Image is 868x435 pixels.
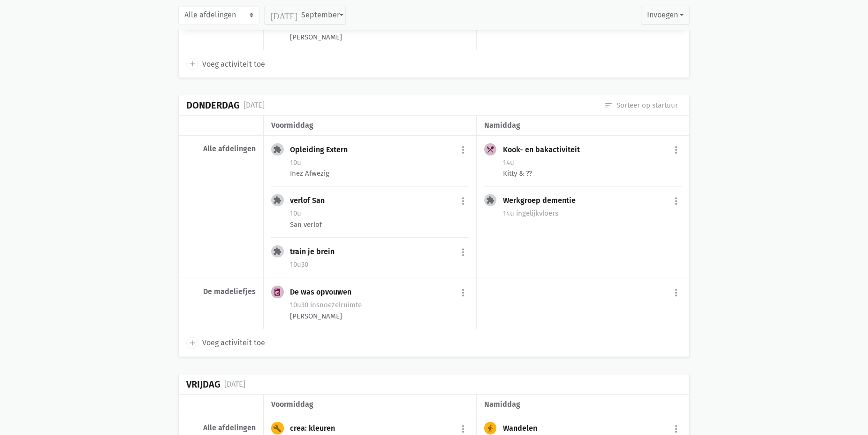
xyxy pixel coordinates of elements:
[310,301,362,309] span: snoezelruimte
[290,260,308,269] span: 10u30
[188,339,197,347] i: add
[604,101,613,109] i: sort
[310,22,362,31] span: snoezelruimte
[271,398,468,411] div: voormiddag
[290,219,468,230] div: San verlof
[244,99,265,111] div: [DATE]
[290,287,359,297] div: De was opvouwen
[290,424,343,433] div: crea: kleuren
[503,196,583,205] div: Werkgroep dementie
[486,196,495,204] i: extension
[290,158,301,167] span: 10u
[486,424,495,433] i: directions_walk
[290,247,342,256] div: train je brein
[202,337,265,349] span: Voeg activiteit toe
[503,424,545,433] div: Wandelen
[503,209,514,217] span: 14u
[186,58,265,70] a: add Voeg activiteit toe
[516,209,558,217] span: gelijkvloers
[484,398,682,411] div: namiddag
[290,196,332,205] div: verlof San
[186,100,240,111] div: Donderdag
[188,60,197,68] i: add
[273,424,282,433] i: build
[186,337,265,349] a: add Voeg activiteit toe
[224,378,245,390] div: [DATE]
[486,145,495,154] i: local_dining
[290,301,308,309] span: 10u30
[186,144,256,154] div: Alle afdelingen
[271,119,468,132] div: voormiddag
[641,6,690,24] button: Invoegen
[310,301,316,309] span: in
[186,423,256,433] div: Alle afdelingen
[270,11,297,19] i: [DATE]
[202,58,265,70] span: Voeg activiteit toe
[290,311,468,321] div: [PERSON_NAME]
[503,158,514,167] span: 14u
[604,100,678,110] a: Sorteer op startuur
[503,145,587,155] div: Kook- en bakactiviteit
[264,6,345,24] button: September
[186,379,221,390] div: Vrijdag
[503,168,682,179] div: Kitty & ??
[273,288,282,296] i: local_laundry_service
[186,287,256,296] div: De madeliefjes
[310,22,316,31] span: in
[290,168,468,179] div: Inez Afwezig
[290,209,301,217] span: 10u
[273,196,282,204] i: extension
[273,145,282,154] i: extension
[273,247,282,256] i: extension
[290,22,308,31] span: 10u30
[484,119,682,132] div: namiddag
[516,209,522,217] span: in
[290,32,468,42] div: [PERSON_NAME]
[290,145,355,155] div: Opleiding Extern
